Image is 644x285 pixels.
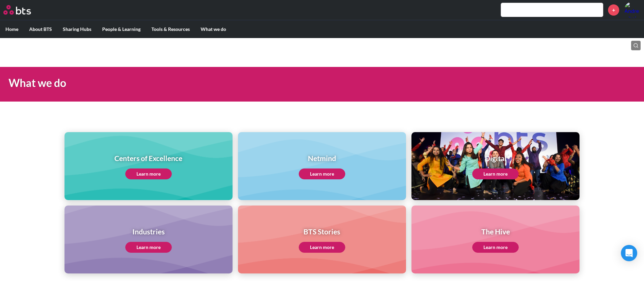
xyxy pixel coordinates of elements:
label: About BTS [24,20,57,38]
label: People & Learning [97,20,146,38]
img: Andre Ribeiro [624,2,641,18]
h1: Centers of Excellence [114,153,182,163]
h1: What we do [8,75,447,91]
h1: Digital [472,153,519,163]
a: + [608,4,619,16]
a: Profile [624,2,641,18]
label: What we do [195,20,232,38]
h1: Netmind [299,153,345,163]
h1: BTS Stories [299,227,345,236]
a: Go home [3,5,43,15]
a: Learn more [299,168,345,179]
label: Sharing Hubs [57,20,97,38]
h1: Industries [125,227,172,236]
a: Learn more [125,168,172,179]
h1: The Hive [472,227,519,236]
a: Learn more [125,242,172,253]
a: Learn more [299,242,345,253]
img: BTS Logo [3,5,31,15]
a: Learn more [472,242,519,253]
label: Tools & Resources [146,20,195,38]
div: Open Intercom Messenger [621,245,637,261]
a: Learn more [472,168,519,179]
